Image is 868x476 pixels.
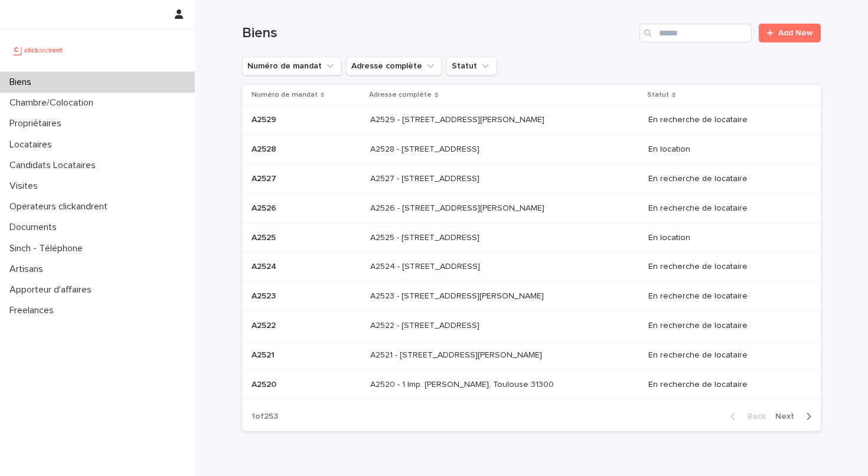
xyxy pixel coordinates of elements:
span: Add New [778,29,813,37]
tr: A2522A2522 A2522 - [STREET_ADDRESS]A2522 - [STREET_ADDRESS] En recherche de locataire [242,311,821,340]
h1: Biens [242,25,635,42]
tr: A2526A2526 A2526 - [STREET_ADDRESS][PERSON_NAME]A2526 - [STREET_ADDRESS][PERSON_NAME] En recherch... [242,193,821,223]
p: A2528 - [STREET_ADDRESS] [370,142,482,155]
p: En recherche de locataire [648,115,802,125]
tr: A2523A2523 A2523 - [STREET_ADDRESS][PERSON_NAME]A2523 - [STREET_ADDRESS][PERSON_NAME] En recherch... [242,282,821,311]
a: Add New [759,24,821,42]
p: A2527 [252,172,279,184]
img: UCB0brd3T0yccxBKYDjQ [9,38,67,62]
p: Statut [647,88,669,101]
p: A2522 - [STREET_ADDRESS] [370,319,482,331]
p: Artisans [5,264,53,275]
p: En recherche de locataire [648,321,802,331]
p: En recherche de locataire [648,262,802,272]
span: Back [740,412,766,421]
button: Adresse complète [346,57,442,75]
p: A2528 [252,142,279,155]
p: A2521 - 44 avenue François Mansart, Maisons-Laffitte 78600 [370,348,544,360]
p: A2523 - 18 quai Alphonse Le Gallo, Boulogne-Billancourt 92100 [370,289,546,301]
p: A2520 [252,377,279,390]
p: A2521 [252,348,277,360]
p: Freelances [5,305,63,316]
p: A2527 - [STREET_ADDRESS] [370,172,482,184]
p: 1 of 253 [242,402,288,431]
p: Operateurs clickandrent [5,201,117,212]
tr: A2520A2520 A2520 - 1 Imp. [PERSON_NAME], Toulouse 31300A2520 - 1 Imp. [PERSON_NAME], Toulouse 313... [242,370,821,399]
span: Next [775,412,801,421]
p: A2524 [252,260,279,272]
p: Sinch - Téléphone [5,243,92,254]
p: A2524 - [STREET_ADDRESS] [370,260,482,272]
p: Adresse complète [369,88,432,101]
button: Back [721,411,771,422]
p: Locataires [5,139,61,150]
p: A2529 [252,113,279,125]
p: Numéro de mandat [252,88,318,101]
p: Chambre/Colocation [5,97,103,109]
p: Documents [5,222,66,233]
p: En recherche de locataire [648,380,802,390]
p: A2523 [252,289,278,301]
tr: A2528A2528 A2528 - [STREET_ADDRESS]A2528 - [STREET_ADDRESS] En location [242,135,821,165]
p: En recherche de locataire [648,174,802,184]
p: A2526 - [STREET_ADDRESS][PERSON_NAME] [370,201,547,214]
p: A2525 - [STREET_ADDRESS] [370,231,482,243]
p: Biens [5,77,41,88]
button: Statut [446,57,497,75]
input: Search [639,24,752,42]
p: En recherche de locataire [648,291,802,301]
tr: A2521A2521 A2521 - [STREET_ADDRESS][PERSON_NAME]A2521 - [STREET_ADDRESS][PERSON_NAME] En recherch... [242,340,821,370]
p: Visites [5,180,47,192]
tr: A2525A2525 A2525 - [STREET_ADDRESS]A2525 - [STREET_ADDRESS] En location [242,223,821,252]
p: A2526 [252,201,279,214]
button: Numéro de mandat [242,57,341,75]
tr: A2527A2527 A2527 - [STREET_ADDRESS]A2527 - [STREET_ADDRESS] En recherche de locataire [242,164,821,193]
p: En recherche de locataire [648,203,802,214]
p: Apporteur d'affaires [5,284,101,296]
p: A2520 - 1 Imp. [PERSON_NAME], Toulouse 31300 [370,377,556,390]
p: En recherche de locataire [648,350,802,360]
p: Propriétaires [5,118,71,129]
button: Next [771,411,821,422]
p: En location [648,145,802,155]
tr: A2524A2524 A2524 - [STREET_ADDRESS]A2524 - [STREET_ADDRESS] En recherche de locataire [242,252,821,282]
tr: A2529A2529 A2529 - [STREET_ADDRESS][PERSON_NAME]A2529 - [STREET_ADDRESS][PERSON_NAME] En recherch... [242,106,821,135]
p: En location [648,233,802,243]
p: A2525 [252,231,278,243]
p: Candidats Locataires [5,160,105,171]
p: A2522 [252,319,278,331]
p: A2529 - 14 rue Honoré de Balzac, Garges-lès-Gonesse 95140 [370,113,547,125]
